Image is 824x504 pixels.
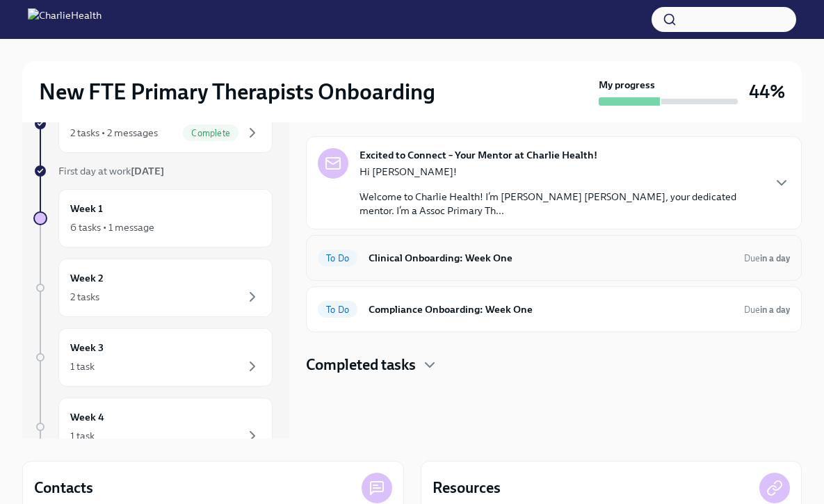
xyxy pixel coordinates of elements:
[28,8,102,31] img: CharlieHealth
[34,478,93,498] h4: Contacts
[33,259,273,317] a: Week 22 tasks
[39,78,435,106] h2: New FTE Primary Therapists Onboarding
[70,220,154,234] div: 6 tasks • 1 message
[360,165,762,179] p: Hi [PERSON_NAME]!
[744,303,790,316] span: September 14th, 2025 07:00
[306,355,802,375] div: Completed tasks
[318,247,790,269] a: To DoClinical Onboarding: Week OneDuein a day
[599,78,655,92] strong: My progress
[58,165,164,177] span: First day at work
[744,304,790,315] span: Due
[433,478,501,498] h4: Resources
[183,128,239,138] span: Complete
[318,253,357,263] span: To Do
[33,189,273,247] a: Week 16 tasks • 1 message
[70,126,158,140] div: 2 tasks • 2 messages
[318,304,357,315] span: To Do
[70,429,95,443] div: 1 task
[369,302,733,317] h6: Compliance Onboarding: Week One
[70,290,99,304] div: 2 tasks
[760,253,790,263] strong: in a day
[318,298,790,320] a: To DoCompliance Onboarding: Week OneDuein a day
[360,190,762,218] p: Welcome to Charlie Health! I’m [PERSON_NAME] [PERSON_NAME], your dedicated mentor. I’m a Assoc Pr...
[131,165,164,177] strong: [DATE]
[749,79,785,104] h3: 44%
[33,164,273,178] a: First day at work[DATE]
[33,95,273,153] a: Week -12 tasks • 2 messagesComplete
[369,250,733,266] h6: Clinical Onboarding: Week One
[760,304,790,315] strong: in a day
[360,148,597,162] strong: Excited to Connect – Your Mentor at Charlie Health!
[306,355,416,375] h4: Completed tasks
[744,253,790,263] span: Due
[33,398,273,456] a: Week 41 task
[33,328,273,387] a: Week 31 task
[70,409,104,425] h6: Week 4
[70,270,104,286] h6: Week 2
[70,359,95,373] div: 1 task
[70,340,104,355] h6: Week 3
[70,201,103,216] h6: Week 1
[744,252,790,265] span: September 14th, 2025 07:00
